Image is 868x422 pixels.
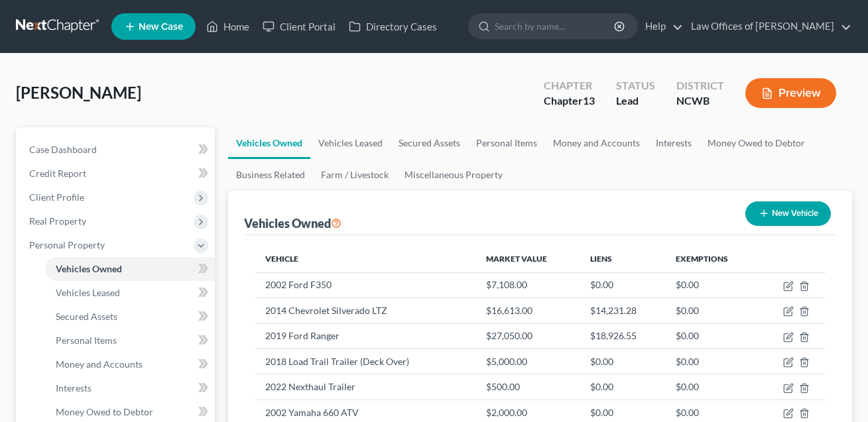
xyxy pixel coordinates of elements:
[19,162,215,185] a: Credit Report
[200,15,256,38] a: Home
[745,78,836,108] button: Preview
[676,78,724,93] div: District
[580,298,665,323] td: $14,231.28
[45,376,215,400] a: Interests
[475,272,580,297] td: $7,108.00
[56,335,117,346] span: Personal Items
[255,272,475,297] td: 2002 Ford F350
[29,239,105,250] span: Personal Property
[255,246,475,272] th: Vehicle
[56,406,153,417] span: Money Owed to Debtor
[56,358,143,370] span: Money and Accounts
[29,168,86,179] span: Credit Report
[665,246,759,272] th: Exemptions
[580,374,665,399] td: $0.00
[310,127,391,159] a: Vehicles Leased
[45,305,215,329] a: Secured Assets
[468,127,545,159] a: Personal Items
[244,215,341,231] div: Vehicles Owned
[580,323,665,348] td: $18,926.55
[639,15,683,38] a: Help
[29,191,84,203] span: Client Profile
[475,323,580,348] td: $27,050.00
[495,14,616,38] input: Search by name...
[45,352,215,376] a: Money and Accounts
[475,298,580,323] td: $16,613.00
[580,348,665,374] td: $0.00
[665,272,759,297] td: $0.00
[676,93,724,109] div: NCWB
[255,298,475,323] td: 2014 Chevrolet Silverado LTZ
[228,159,313,191] a: Business Related
[583,94,595,107] span: 13
[648,127,700,159] a: Interests
[56,382,92,394] span: Interests
[256,15,342,38] a: Client Portal
[665,374,759,399] td: $0.00
[684,15,851,38] a: Law Offices of [PERSON_NAME]
[544,78,595,93] div: Chapter
[313,159,397,191] a: Farm / Livestock
[665,323,759,348] td: $0.00
[475,374,580,399] td: $500.00
[616,78,655,93] div: Status
[397,159,511,191] a: Miscellaneous Property
[29,144,97,155] span: Case Dashboard
[580,246,665,272] th: Liens
[475,348,580,374] td: $5,000.00
[139,22,183,32] span: New Case
[45,281,215,305] a: Vehicles Leased
[700,127,813,159] a: Money Owed to Debtor
[16,83,141,102] span: [PERSON_NAME]
[616,93,655,109] div: Lead
[29,215,86,227] span: Real Property
[475,246,580,272] th: Market Value
[19,138,215,162] a: Case Dashboard
[665,348,759,374] td: $0.00
[228,127,310,159] a: Vehicles Owned
[545,127,648,159] a: Money and Accounts
[255,348,475,374] td: 2018 Load Trail Trailer (Deck Over)
[56,311,117,322] span: Secured Assets
[745,201,831,226] button: New Vehicle
[45,257,215,281] a: Vehicles Owned
[342,15,444,38] a: Directory Cases
[391,127,468,159] a: Secured Assets
[580,272,665,297] td: $0.00
[56,263,122,274] span: Vehicles Owned
[255,374,475,399] td: 2022 Nexthaul Trailer
[45,329,215,352] a: Personal Items
[544,93,595,109] div: Chapter
[665,298,759,323] td: $0.00
[255,323,475,348] td: 2019 Ford Ranger
[56,287,120,298] span: Vehicles Leased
